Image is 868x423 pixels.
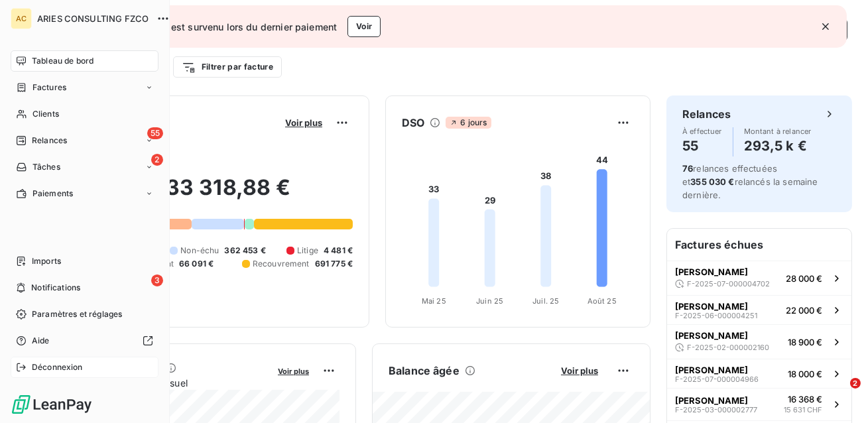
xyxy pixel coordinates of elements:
span: Déconnexion [32,361,83,373]
span: 22 000 € [786,305,822,316]
h4: 293,5 k € [744,135,812,156]
span: F-2025-02-000002160 [687,343,769,351]
button: Voir plus [281,117,326,129]
span: [PERSON_NAME] [675,267,748,277]
span: 2 [151,154,163,166]
img: Logo LeanPay [11,394,93,415]
div: AC [11,8,32,29]
span: Un problème est survenu lors du dernier paiement [111,20,337,34]
span: 76 [682,163,693,174]
span: 55 [147,127,163,139]
button: Voir [347,16,381,37]
span: Voir plus [278,367,309,376]
a: Factures [11,77,158,98]
button: Voir plus [274,365,313,377]
span: 6 jours [446,117,491,129]
span: Montant à relancer [744,127,812,135]
span: F-2025-07-000004702 [687,280,770,288]
span: 28 000 € [786,273,822,284]
span: relances effectuées et relancés la semaine dernière. [682,163,818,200]
span: Voir plus [561,365,598,376]
a: Imports [11,251,158,272]
h4: 55 [682,135,722,156]
button: Voir plus [557,365,602,377]
span: Aide [32,335,50,347]
span: 355 030 € [690,176,734,187]
span: Paiements [32,188,73,200]
span: Voir plus [285,117,322,128]
tspan: Août 25 [588,296,617,306]
span: 3 [151,274,163,286]
span: Notifications [31,282,80,294]
span: Recouvrement [253,258,310,270]
iframe: Intercom live chat [823,378,855,410]
h6: Relances [682,106,731,122]
button: [PERSON_NAME]F-2025-02-00000216018 900 € [667,324,851,359]
h2: 1 933 318,88 € [75,174,353,214]
button: [PERSON_NAME]F-2025-03-00000277716 368 €15 631 CHF [667,388,851,420]
span: [PERSON_NAME] [675,365,748,375]
a: Aide [11,330,158,351]
a: 2Tâches [11,156,158,178]
h6: Factures échues [667,229,851,261]
span: 18 900 € [788,337,822,347]
span: Paramètres et réglages [32,308,122,320]
tspan: Juil. 25 [532,296,559,306]
span: Litige [297,245,318,257]
span: Non-échu [180,245,219,257]
span: 16 368 € [788,394,822,404]
span: Clients [32,108,59,120]
span: F-2025-03-000002777 [675,406,757,414]
button: [PERSON_NAME]F-2025-07-00000470228 000 € [667,261,851,295]
span: [PERSON_NAME] [675,395,748,406]
tspan: Mai 25 [422,296,446,306]
span: À effectuer [682,127,722,135]
h6: Balance âgée [389,363,460,379]
span: 691 775 € [315,258,353,270]
a: Paiements [11,183,158,204]
span: Tableau de bord [32,55,93,67]
span: 4 481 € [324,245,353,257]
span: [PERSON_NAME] [675,330,748,341]
span: 362 453 € [224,245,265,257]
span: Factures [32,82,66,93]
span: 66 091 € [179,258,214,270]
span: Tâches [32,161,60,173]
span: 2 [850,378,861,389]
span: F-2025-07-000004966 [675,375,759,383]
a: Clients [11,103,158,125]
button: [PERSON_NAME]F-2025-07-00000496618 000 € [667,359,851,388]
span: 15 631 CHF [784,404,822,416]
span: F-2025-06-000004251 [675,312,757,320]
tspan: Juin 25 [476,296,503,306]
span: [PERSON_NAME] [675,301,748,312]
span: ARIES CONSULTING FZCO [37,13,149,24]
h6: DSO [402,115,424,131]
span: 18 000 € [788,369,822,379]
span: Chiffre d'affaires mensuel [75,376,269,390]
a: 55Relances [11,130,158,151]
button: Filtrer par facture [173,56,282,78]
a: Tableau de bord [11,50,158,72]
span: Relances [32,135,67,147]
button: [PERSON_NAME]F-2025-06-00000425122 000 € [667,295,851,324]
a: Paramètres et réglages [11,304,158,325]
span: Imports [32,255,61,267]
